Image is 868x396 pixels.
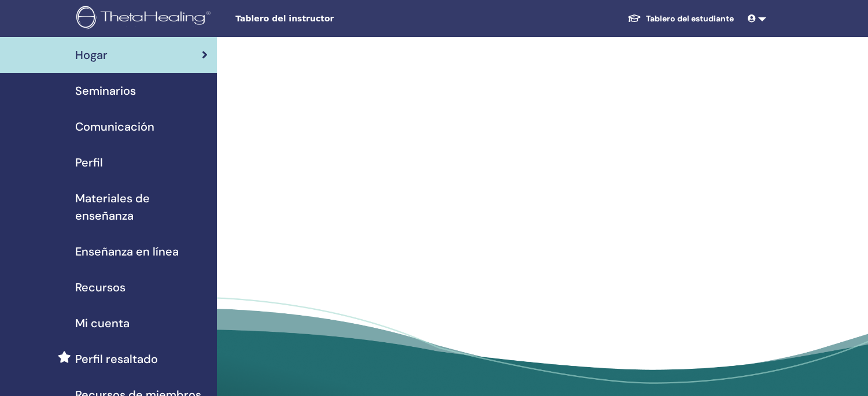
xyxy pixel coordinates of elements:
span: Perfil [75,154,103,171]
span: Perfil resaltado [75,350,158,368]
a: Tablero del estudiante [618,8,743,29]
span: Hogar [75,46,108,64]
img: graduation-cap-white.svg [627,13,641,23]
span: Mi cuenta [75,314,130,332]
span: Materiales de enseñanza [75,190,208,224]
span: Enseñanza en línea [75,243,179,260]
span: Tablero del instructor [235,13,409,25]
img: logo.png [76,6,215,32]
span: Comunicación [75,118,154,135]
span: Seminarios [75,82,136,99]
span: Recursos [75,279,125,296]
